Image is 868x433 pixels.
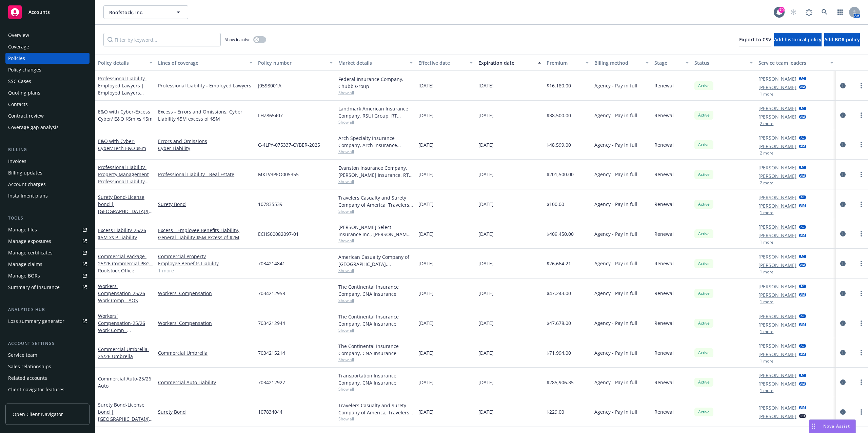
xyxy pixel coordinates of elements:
[774,36,822,43] span: Add historical policy
[5,146,90,153] div: Billing
[418,171,434,178] span: [DATE]
[758,313,796,320] a: [PERSON_NAME]
[28,9,50,15] span: Accounts
[758,134,796,141] a: [PERSON_NAME]
[338,194,413,208] div: Travelers Casualty and Surety Company of America, Travelers Insurance
[760,181,773,185] button: 2 more
[758,194,796,201] a: [PERSON_NAME]
[547,201,564,208] span: $100.00
[739,36,771,43] span: Export to CSV
[98,194,152,222] a: Surety Bond
[5,340,90,347] div: Account settings
[758,253,796,260] a: [PERSON_NAME]
[760,270,773,274] button: 1 more
[158,253,253,260] a: Commercial Property
[5,110,90,121] a: Contract review
[547,349,571,356] span: $71,994.00
[857,111,865,119] a: more
[258,349,285,356] span: 7034215214
[5,30,90,41] a: Overview
[857,230,865,238] a: more
[758,113,796,120] a: [PERSON_NAME]
[5,316,90,327] a: Loss summary generator
[338,372,413,386] div: Transportation Insurance Company, CNA Insurance
[5,190,90,201] a: Installment plans
[5,396,90,407] a: Client access
[95,55,155,71] button: Policy details
[857,349,865,357] a: more
[758,413,796,420] a: [PERSON_NAME]
[857,289,865,297] a: more
[8,316,64,327] div: Loss summary generator
[756,55,836,71] button: Service team leaders
[833,5,847,19] a: Switch app
[8,64,41,75] div: Policy changes
[697,290,711,296] span: Active
[5,306,90,313] div: Analytics hub
[857,408,865,416] a: more
[478,290,494,297] span: [DATE]
[478,171,494,178] span: [DATE]
[158,379,253,386] a: Commercial Auto Liability
[654,290,674,297] span: Renewal
[338,119,413,125] span: Show all
[98,227,146,241] a: Excess Liability
[824,33,860,46] button: Add BOR policy
[760,122,773,126] button: 2 more
[654,59,682,66] div: Stage
[258,82,281,89] span: J0598001A
[158,408,253,415] a: Surety Bond
[594,408,637,415] span: Agency - Pay in full
[258,201,282,208] span: 107835539
[8,76,31,87] div: SSC Cases
[839,408,847,416] a: circleInformation
[654,230,674,238] span: Renewal
[338,224,413,238] div: [PERSON_NAME] Select Insurance Inc., [PERSON_NAME] Insurance Group, Ltd., RT Specialty Insurance ...
[418,379,434,386] span: [DATE]
[418,112,434,119] span: [DATE]
[697,201,711,207] span: Active
[8,224,37,235] div: Manage files
[338,179,413,184] span: Show all
[158,138,253,145] a: Errors and Omissions
[654,141,674,148] span: Renewal
[98,375,151,389] a: Commercial Auto
[839,141,847,149] a: circleInformation
[594,379,637,386] span: Agency - Pay in full
[654,171,674,178] span: Renewal
[697,142,711,148] span: Active
[158,171,253,178] a: Professional Liability - Real Estate
[478,319,494,327] span: [DATE]
[758,143,796,150] a: [PERSON_NAME]
[5,87,90,98] a: Quoting plans
[760,92,773,96] button: 1 more
[338,327,413,333] span: Show all
[478,141,494,148] span: [DATE]
[818,5,831,19] a: Search
[8,156,26,167] div: Invoices
[338,357,413,363] span: Show all
[258,290,285,297] span: 7034212958
[652,55,692,71] button: Stage
[98,346,149,359] a: Commercial Umbrella
[103,33,221,46] input: Filter by keyword...
[758,172,796,180] a: [PERSON_NAME]
[8,167,42,178] div: Billing updates
[8,247,53,258] div: Manage certificates
[338,149,413,154] span: Show all
[839,349,847,357] a: circleInformation
[478,201,494,208] span: [DATE]
[654,319,674,327] span: Renewal
[5,179,90,190] a: Account charges
[418,349,434,356] span: [DATE]
[5,270,90,281] a: Manage BORs
[697,320,711,326] span: Active
[418,82,434,89] span: [DATE]
[5,76,90,87] a: SSC Cases
[5,350,90,360] a: Service team
[787,5,800,19] a: Start snowing
[8,41,29,52] div: Coverage
[547,408,564,415] span: $229.00
[809,420,818,433] div: Drag to move
[758,380,796,387] a: [PERSON_NAME]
